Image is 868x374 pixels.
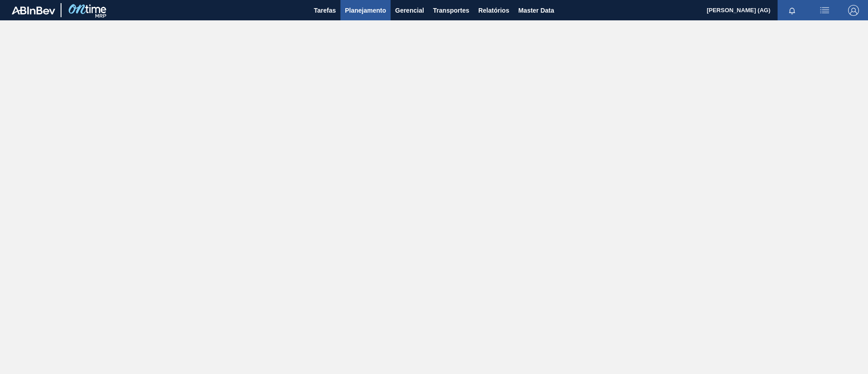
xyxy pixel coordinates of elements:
span: Tarefas [314,5,336,16]
button: Notificações [778,4,807,17]
span: Gerencial [395,5,424,16]
span: Relatórios [478,5,509,16]
span: Planejamento [345,5,386,16]
img: userActions [819,5,830,16]
span: Master Data [518,5,554,16]
img: Logout [848,5,859,16]
img: TNhmsLtSVTkK8tSr43FrP2fwEKptu5GPRR3wAAAABJRU5ErkJggg== [12,6,55,14]
span: Transportes [433,5,469,16]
